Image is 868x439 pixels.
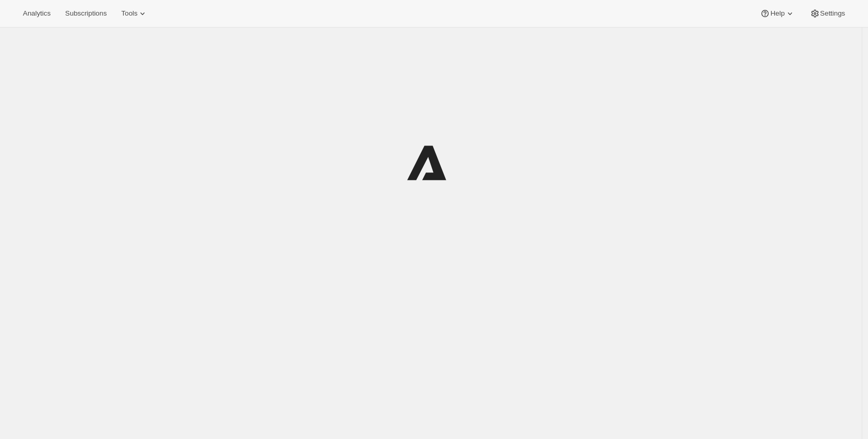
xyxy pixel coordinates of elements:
span: Help [770,9,784,18]
button: Subscriptions [59,6,113,21]
button: Help [754,6,801,21]
span: Subscriptions [65,9,107,18]
button: Settings [804,6,851,21]
span: Settings [820,9,845,18]
span: Tools [121,9,137,18]
button: Analytics [17,6,57,21]
span: Analytics [23,9,50,18]
button: Tools [115,6,154,21]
